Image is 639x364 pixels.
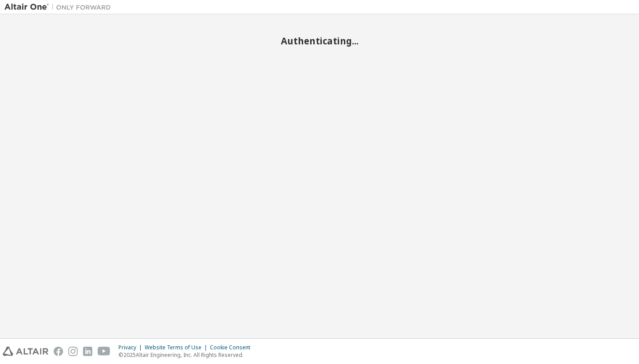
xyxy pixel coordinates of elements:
[4,35,635,47] h2: Authenticating...
[54,347,63,356] img: facebook.svg
[3,347,48,356] img: altair_logo.svg
[118,344,145,351] div: Privacy
[145,344,210,351] div: Website Terms of Use
[210,344,256,351] div: Cookie Consent
[118,351,256,359] p: © 2025 Altair Engineering, Inc. All Rights Reserved.
[68,347,78,356] img: instagram.svg
[98,347,110,356] img: youtube.svg
[4,3,115,12] img: Altair One
[83,347,92,356] img: linkedin.svg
